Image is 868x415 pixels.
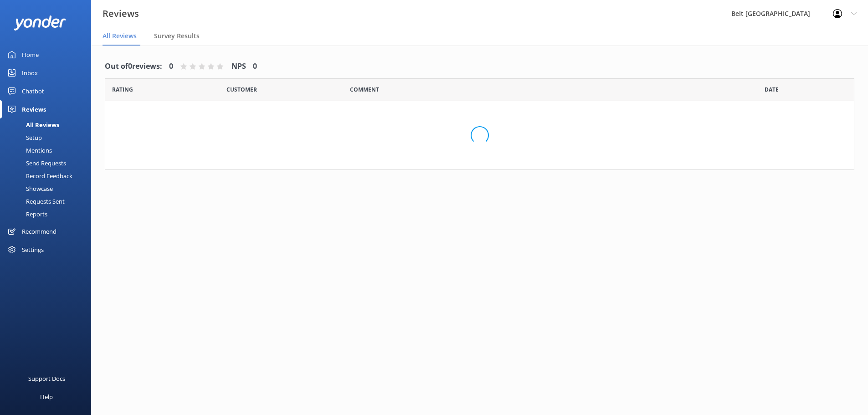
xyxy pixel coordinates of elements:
div: Support Docs [28,369,65,388]
span: Date [112,85,133,94]
a: Showcase [5,182,91,195]
h4: Out of 0 reviews: [105,61,162,72]
a: All Reviews [5,118,91,131]
span: Date [765,85,779,94]
div: Chatbot [22,82,44,100]
span: All Reviews [103,31,137,41]
div: Reports [5,208,47,220]
a: Send Requests [5,157,91,169]
h4: 0 [169,61,173,72]
div: Recommend [22,222,56,241]
div: Send Requests [5,157,66,169]
div: Showcase [5,182,53,195]
div: Reviews [22,100,46,118]
a: Setup [5,131,91,144]
a: Requests Sent [5,195,91,208]
div: Setup [5,131,42,144]
h4: 0 [253,61,257,72]
div: Record Feedback [5,169,72,182]
div: Home [22,46,39,64]
h4: NPS [231,61,246,72]
div: Settings [22,241,44,259]
a: Reports [5,208,91,220]
div: Inbox [22,64,38,82]
span: Question [350,85,379,94]
div: Mentions [5,144,52,157]
span: Date [226,85,257,94]
a: Record Feedback [5,169,91,182]
a: Mentions [5,144,91,157]
div: All Reviews [5,118,59,131]
div: Requests Sent [5,195,65,208]
h3: Reviews [103,6,139,21]
span: Survey Results [154,31,200,41]
img: yonder-white-logo.png [14,15,66,31]
div: Help [40,388,53,406]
